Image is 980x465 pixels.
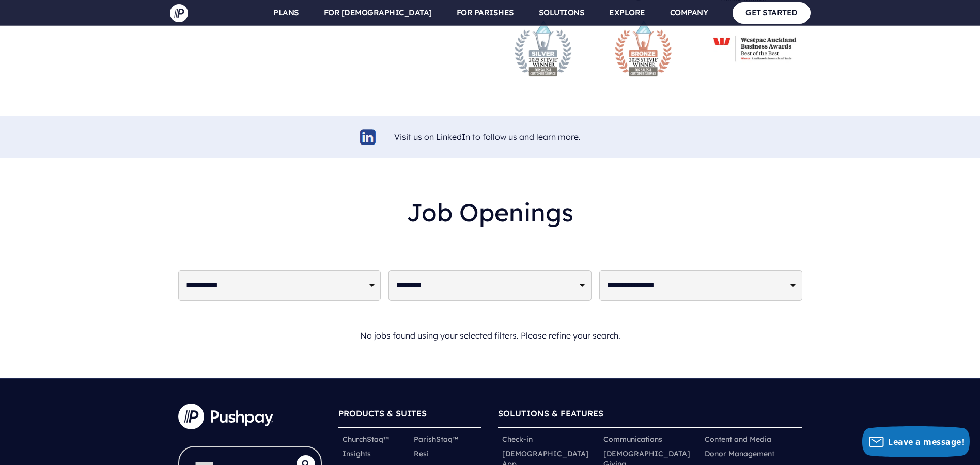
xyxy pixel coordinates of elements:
[612,18,674,79] img: stevie-bronze
[502,434,533,444] a: Check-in
[343,434,389,444] a: ChurchStaq™
[705,434,771,444] a: Content and Media
[359,127,378,147] img: linkedin-logo
[733,2,811,23] a: GET STARTED
[414,434,458,444] a: ParishStaq™
[512,18,574,79] img: stevie-silver
[498,404,802,428] h6: SOLUTIONS & FEATURES
[343,448,371,459] a: Insights
[705,448,774,459] a: Donor Management
[603,434,662,444] a: Communications
[338,404,482,428] h6: PRODUCTS & SUITES
[888,436,965,447] span: Leave a message!
[414,448,429,459] a: Resi
[713,35,797,63] img: WABA-2022.jpg
[862,426,970,457] button: Leave a message!
[394,132,581,142] a: Visit us on LinkedIn to follow us and learn more.
[178,324,802,347] p: No jobs found using your selected filters. Please refine your search.
[178,189,802,235] h2: Job Openings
